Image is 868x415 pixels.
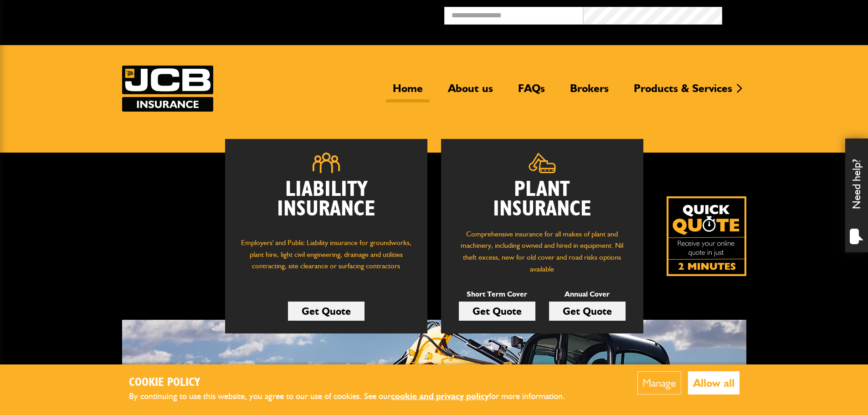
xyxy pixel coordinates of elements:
h2: Plant Insurance [455,180,630,219]
p: Short Term Cover [459,288,535,300]
img: JCB Insurance Services logo [122,66,213,112]
img: Quick Quote [667,196,746,276]
a: Home [386,82,430,102]
button: Manage [637,371,681,395]
button: Broker Login [722,7,861,21]
p: By continuing to use this website, you agree to our use of cookies. See our for more information. [129,389,580,404]
p: Employers' and Public Liability insurance for groundworks, plant hire, light civil engineering, d... [239,237,414,281]
h2: Cookie Policy [129,376,580,390]
a: Products & Services [627,82,739,102]
div: Need help? [845,138,868,252]
p: Comprehensive insurance for all makes of plant and machinery, including owned and hired in equipm... [455,228,630,275]
a: Get Quote [549,302,626,321]
h2: Liability Insurance [239,180,414,228]
button: Allow all [688,371,740,395]
a: About us [441,82,500,102]
a: cookie and privacy policy [391,391,489,401]
a: JCB Insurance Services [122,66,213,112]
a: Brokers [563,82,616,102]
a: FAQs [511,82,552,102]
p: Annual Cover [549,288,626,300]
a: Get Quote [288,302,365,321]
a: Get Quote [459,302,535,321]
a: Get your insurance quote isn just 2-minutes [667,196,746,276]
